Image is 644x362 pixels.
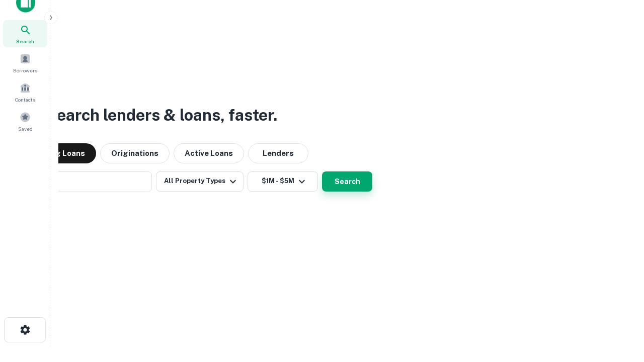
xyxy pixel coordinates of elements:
[248,143,308,163] button: Lenders
[18,125,33,133] span: Saved
[594,282,644,330] iframe: Chat Widget
[100,143,170,163] button: Originations
[3,49,47,76] a: Borrowers
[13,66,37,74] span: Borrowers
[156,171,244,192] button: All Property Types
[174,143,244,163] button: Active Loans
[16,37,34,45] span: Search
[3,20,47,47] a: Search
[3,78,47,106] a: Contacts
[322,171,372,192] button: Search
[248,171,318,192] button: $1M - $5M
[3,108,47,135] a: Saved
[15,96,35,104] span: Contacts
[46,103,277,127] h3: Search lenders & loans, faster.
